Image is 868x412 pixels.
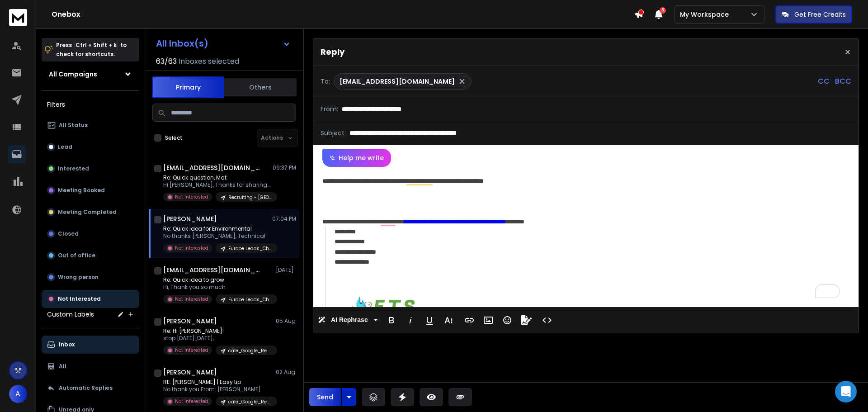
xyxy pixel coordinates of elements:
div: To enrich screen reader interactions, please activate Accessibility in Grammarly extension settings [313,167,859,307]
p: Closed [58,230,79,237]
button: All [42,357,139,375]
button: Send [309,388,341,406]
p: stop [DATE][DATE], [163,335,272,342]
p: Not Interested [175,347,208,354]
p: 02 Aug [276,369,296,376]
p: Re: Quick question, Mat [163,174,272,181]
h1: Onebox [52,9,634,20]
p: Not Interested [175,296,208,303]
h3: Custom Labels [47,310,94,319]
button: A [9,385,27,403]
span: Ctrl + Shift + k [74,40,118,50]
button: Underline (Ctrl+U) [421,311,438,329]
p: 05 Aug [276,317,296,325]
h3: Filters [42,98,139,111]
button: Others [224,77,297,97]
button: Primary [152,76,224,98]
button: Interested [42,160,139,178]
h1: [EMAIL_ADDRESS][DOMAIN_NAME] [163,265,263,275]
p: Re: Quick idea for Environmental [163,225,272,232]
p: My Workspace [680,10,732,19]
p: [EMAIL_ADDRESS][DOMAIN_NAME] [340,77,455,86]
span: AI Rephrase [329,316,370,324]
p: Not Interested [175,398,208,405]
button: Wrong person [42,268,139,286]
button: Out of office [42,246,139,265]
p: Get Free Credits [794,10,846,19]
h1: [EMAIL_ADDRESS][DOMAIN_NAME] [163,163,263,172]
button: Meeting Booked [42,181,139,199]
span: 63 / 63 [156,56,177,67]
p: Not Interested [175,245,208,251]
p: Press to check for shortcuts. [56,41,127,59]
button: Help me write [322,149,391,167]
p: CC [818,76,830,87]
h1: [PERSON_NAME] [163,368,217,377]
p: Hi, Thank you so much [163,284,272,291]
img: AIorK4wMAsy__RE158NqAa6DqGE46xutytrrv1J5JtDz2gDbUavxmbmHzYIoU7I-Mx94DLOTSYXsFpdagmOe [335,279,425,351]
h1: [PERSON_NAME] [163,214,217,223]
p: RE: [PERSON_NAME] | Easy tip [163,379,272,386]
span: 3 [660,7,666,14]
p: Meeting Completed [58,208,117,216]
button: Get Free Credits [775,5,852,24]
p: Recruiting - [GEOGRAPHIC_DATA] 1st tier [228,194,272,201]
p: All [59,363,66,370]
p: Out of office [58,252,95,259]
div: Open Intercom Messenger [835,381,857,403]
button: All Inbox(s) [149,34,298,52]
p: Wrong person [58,274,99,281]
p: [DATE] [276,266,296,274]
p: Meeting Booked [58,187,105,194]
p: Re: Quick idea to grow [163,276,272,284]
p: Reply [321,46,344,58]
p: Not Interested [58,295,101,303]
h3: Inboxes selected [179,56,239,67]
p: BCC [835,76,851,87]
button: All Campaigns [42,65,139,83]
p: Not Interested [175,194,208,200]
p: Lead [58,143,72,151]
button: Meeting Completed [42,203,139,221]
p: Inbox [59,341,75,348]
p: To: [321,77,330,86]
p: cafe_Google_Review [228,347,272,354]
button: All Status [42,116,139,134]
button: Italic (Ctrl+I) [402,311,419,329]
button: Insert Image (Ctrl+P) [480,311,497,329]
h1: All Campaigns [49,70,97,79]
button: Inbox [42,336,139,354]
h1: All Inbox(s) [156,39,208,48]
button: Not Interested [42,290,139,308]
p: From: [321,104,338,114]
p: Interested [58,165,89,172]
label: Select [165,134,183,142]
button: Closed [42,225,139,243]
p: Europe Leads_ChatGpt_Copy [228,245,272,252]
p: Re: Hi [PERSON_NAME]! [163,327,272,335]
button: Insert Link (Ctrl+K) [461,311,478,329]
p: No thanks [PERSON_NAME], Technical [163,232,272,240]
p: 09:37 PM [273,164,296,171]
p: Automatic Replies [59,384,113,392]
button: More Text [440,311,457,329]
h1: [PERSON_NAME] [163,317,217,326]
button: AI Rephrase [316,311,379,329]
p: Hi [PERSON_NAME], Thanks for sharing your [163,181,272,189]
p: 07:04 PM [272,215,296,223]
img: logo [9,9,27,26]
button: Automatic Replies [42,379,139,397]
p: Subject: [321,128,346,137]
p: No thank you From: [PERSON_NAME] [163,386,272,393]
button: Bold (Ctrl+B) [383,311,400,329]
p: Europe Leads_ChatGpt_Copy [228,296,272,303]
p: cafe_Google_Review [228,398,272,405]
button: Lead [42,138,139,156]
p: All Status [59,122,88,129]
